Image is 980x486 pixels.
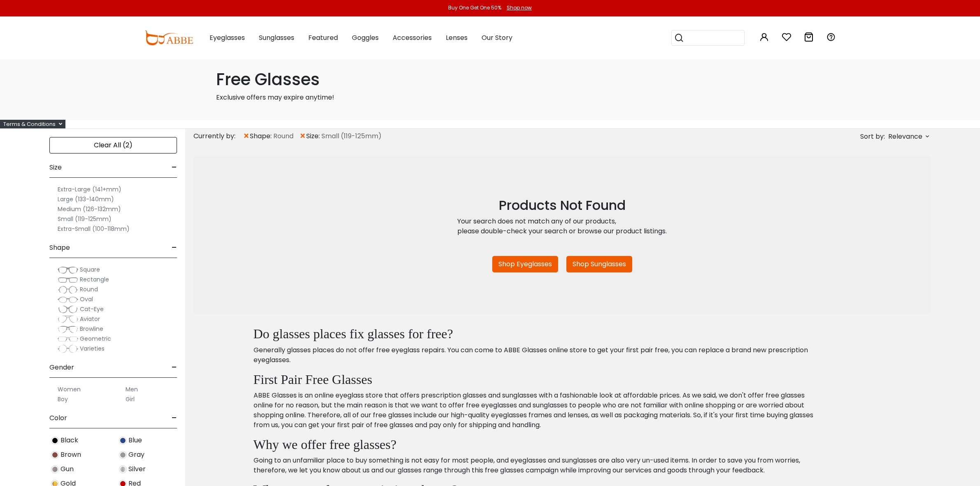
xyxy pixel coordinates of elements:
div: Currently by: [193,129,243,144]
span: Sunglasses [259,33,294,42]
span: Browline [80,325,103,333]
img: Silver [119,465,127,473]
label: Boy [58,394,68,404]
img: Square.png [58,266,78,274]
label: Extra-Large (141+mm) [58,184,121,194]
img: Rectangle.png [58,276,78,284]
span: Shape [49,238,70,258]
span: Goggles [352,33,379,42]
span: Cat-Eye [80,305,104,313]
span: Small (119-125mm) [321,131,382,141]
span: Relevance [888,129,922,144]
span: Geometric [80,335,111,343]
span: Brown [61,450,81,460]
img: Aviator.png [58,315,78,323]
span: Round [273,131,293,141]
img: Gun [51,465,59,473]
span: Our Story [482,33,512,42]
h2: Do glasses places fix glasses for free? [254,326,822,342]
img: Geometric.png [58,335,78,343]
h1: Free Glasses [216,70,764,89]
img: Blue [119,437,127,444]
a: Shop Sunglasses [566,256,632,272]
label: Men [126,384,138,394]
img: abbeglasses.com [144,30,193,45]
label: Women [58,384,81,394]
p: Exclusive offers may expire anytime! [216,93,764,102]
p: ABBE Glasses is an online eyeglass store that offers prescription glasses and sunglasses with a f... [254,391,822,430]
span: Black [61,435,78,445]
a: Shop Eyeglasses [492,256,558,272]
div: please double-check your search or browse our product listings. [457,226,667,236]
p: Generally glasses places do not offer free eyeglass repairs. You can come to ABBE Glasses online ... [254,345,822,365]
a: Shop now [503,4,532,11]
span: Aviator [80,315,100,323]
span: Silver [128,464,146,474]
span: Gray [128,450,144,460]
label: Large (133-140mm) [58,194,114,204]
span: Size [49,158,62,177]
img: Round.png [58,286,78,294]
img: Oval.png [58,295,78,304]
h2: Why we offer free glasses? [254,437,822,452]
img: Cat-Eye.png [58,305,78,314]
span: size: [306,131,321,141]
span: shape: [250,131,273,141]
span: Accessories [393,33,432,42]
div: Buy One Get One 50% [448,4,501,12]
img: Gray [119,451,127,459]
span: Color [49,408,67,428]
h2: First Pair Free Glasses [254,372,822,387]
span: - [172,238,177,258]
span: Sort by: [860,132,885,141]
div: Your search does not match any of our products, [457,216,667,226]
label: Small (119-125mm) [58,214,112,224]
span: × [299,129,306,144]
img: Browline.png [58,325,78,333]
span: - [172,358,177,377]
span: - [172,158,177,177]
span: Gun [61,464,74,474]
span: × [243,129,250,144]
h2: Products Not Found [457,198,667,213]
span: Gender [49,358,74,377]
label: Extra-Small (100-118mm) [58,224,130,234]
span: Square [80,265,100,274]
div: Clear All (2) [49,137,177,153]
span: Round [80,285,98,293]
span: Lenses [446,33,468,42]
label: Medium (126-132mm) [58,204,121,214]
span: Blue [128,435,142,445]
span: - [172,408,177,428]
p: Going to an unfamiliar place to buy something is not easy for most people, and eyeglasses and sun... [254,456,822,475]
span: Eyeglasses [210,33,245,42]
img: Brown [51,451,59,459]
div: Shop now [507,4,532,12]
span: Rectangle [80,275,109,284]
label: Girl [126,394,135,404]
span: Varieties [80,344,105,353]
img: Black [51,437,59,444]
span: Featured [308,33,338,42]
span: Oval [80,295,93,303]
img: Varieties.png [58,344,78,353]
